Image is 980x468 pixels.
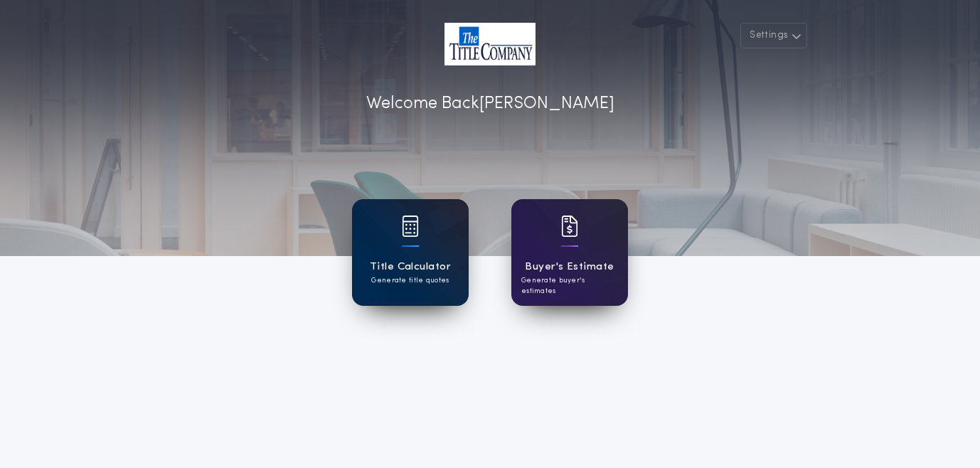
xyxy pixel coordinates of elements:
h1: Buyer's Estimate [525,259,614,275]
a: card iconTitle CalculatorGenerate title quotes [352,199,469,306]
img: card icon [561,216,578,237]
p: Generate buyer's estimates [521,275,618,297]
img: card icon [402,216,419,237]
a: card iconBuyer's EstimateGenerate buyer's estimates [511,199,628,306]
p: Welcome Back [PERSON_NAME] [366,91,614,117]
button: Settings [740,23,807,48]
p: Generate title quotes [371,275,449,286]
img: account-logo [444,23,535,65]
h1: Title Calculator [370,259,451,275]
